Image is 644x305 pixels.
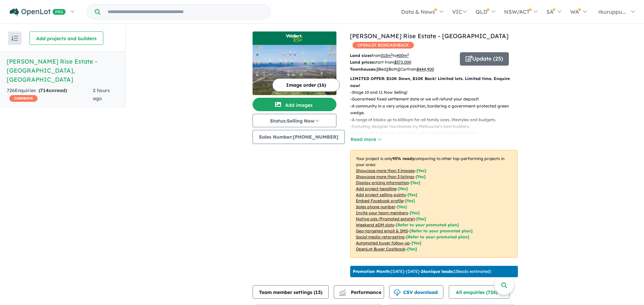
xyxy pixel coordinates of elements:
[410,210,420,215] span: [ Yes ]
[350,67,376,72] b: Townhouses:
[255,34,334,42] img: Wollert Rise Estate - Wollert Logo
[350,60,374,65] b: Land prices
[350,103,523,117] p: - A community in a very unique position, bordering a government-protected green wedge.
[405,198,415,203] span: [ Yes ]
[350,66,455,73] p: Bed Bath Car from
[376,67,378,72] u: 3
[356,240,410,245] u: Automated buyer follow-up
[350,89,523,96] p: - Stage 10 and 11 Now Selling!
[40,87,49,93] span: 714
[10,8,66,16] img: Openlot PRO Logo White
[408,192,417,197] span: [ Yes ]
[397,204,407,209] span: [ Yes ]
[7,57,119,84] h5: [PERSON_NAME] Rise Estate - [GEOGRAPHIC_DATA] , [GEOGRAPHIC_DATA]
[406,234,469,239] span: [Refer to your promoted plan]
[93,87,110,101] span: 2 hours ago
[350,96,523,102] p: - Guaranteed fixed settlement date or we will refund your deposit!
[386,67,388,72] u: 2
[381,53,392,58] u: 313 m
[253,45,336,95] img: Wollert Rise Estate - Wollert
[356,246,406,251] u: OpenLot Buyer Cashback
[350,123,523,130] p: - Including designer townhomes by Melbourne’s best builders.
[396,53,409,58] u: 400 m
[411,180,420,185] span: [ Yes ]
[398,186,408,191] span: [ Yes ]
[350,130,523,137] p: - Established treescape of ancient and protected River Red Gums.
[340,289,381,295] span: Performance
[253,114,336,127] button: Status:Selling Now
[253,130,345,144] button: Sales Number:[PHONE_NUMBER]
[394,289,400,296] img: download icon
[398,67,400,72] u: 2
[392,53,409,58] span: to
[356,234,405,239] u: Social media retargeting
[356,228,408,233] u: Geo-targeted email & SMS
[356,222,394,227] u: Weekend eDM slots
[417,168,426,173] span: [ Yes ]
[350,150,518,258] p: Your project is only comparing to other top-performing projects in your area: - - - - - - - - - -...
[421,269,452,274] b: 26 unique leads
[350,32,508,40] a: [PERSON_NAME] Rise Estate - [GEOGRAPHIC_DATA]
[350,53,372,58] b: Land sizes
[356,204,395,209] u: Sales phone number
[350,117,523,123] p: - A range of blocks up to 600sqm for all family sizes, lifestyles and budgets.
[356,198,404,203] u: Embed Facebook profile
[102,5,269,19] input: Try estate name, suburb, builder or developer
[417,67,434,72] u: $ 444,900
[356,174,414,179] u: Showcase more than 3 listings
[353,42,414,49] span: OPENLOT $ 200 CASHBACK
[356,210,408,215] u: Invite your team members
[392,156,414,161] b: 95 % ready
[407,53,409,56] sup: 2
[416,216,426,221] span: [Yes]
[353,269,391,274] b: Promotion Month:
[350,75,518,89] p: LIMITED OFFER: $10K Down, $10K Back! Limited lots. Limited time. Enquire now!
[30,31,103,45] button: Add projects and builders
[356,192,406,197] u: Add project selling-points
[7,87,93,103] div: 726 Enquir ies
[598,8,626,15] span: rkuruppu...
[253,31,336,95] a: Wollert Rise Estate - Wollert LogoWollert Rise Estate - Wollert
[394,60,411,65] u: $ 372,000
[449,285,509,299] button: All enquiries (726)
[39,87,67,93] strong: ( unread)
[356,216,415,221] u: Native ads (Promoted estate)
[407,246,417,251] span: [Yes]
[339,289,345,293] img: line-chart.svg
[396,222,459,227] span: [Refer to your promoted plan]
[356,180,409,185] u: Display pricing information
[356,168,415,173] u: Showcase more than 3 images
[9,95,38,102] span: CASHBACK
[350,59,455,66] p: start from
[315,289,321,295] span: 13
[391,53,392,56] sup: 2
[356,186,396,191] u: Add project headline
[460,52,509,66] button: Update (25)
[334,285,384,299] button: Performance
[272,78,340,92] button: Image order (16)
[253,98,336,111] button: Add images
[416,174,426,179] span: [ Yes ]
[353,269,491,275] p: [DATE] - [DATE] - ( 13 leads estimated)
[410,228,473,233] span: [Refer to your promoted plan]
[412,240,421,245] span: [Yes]
[350,136,382,143] button: Read more
[11,36,18,41] img: sort.svg
[339,292,346,296] img: bar-chart.svg
[350,52,455,59] p: from
[389,285,443,299] button: CSV download
[253,285,329,299] button: Team member settings (13)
